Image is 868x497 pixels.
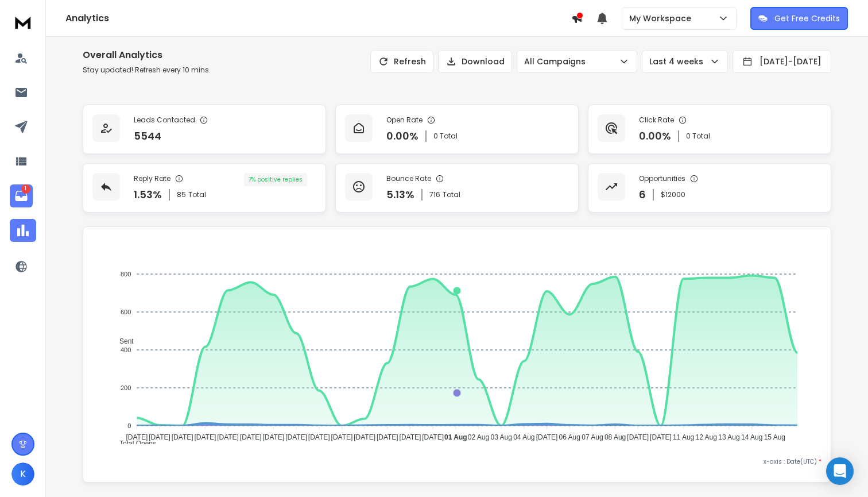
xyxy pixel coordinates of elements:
tspan: 06 Aug [559,433,580,441]
p: Click Rate [639,115,674,125]
tspan: [DATE] [285,433,307,441]
p: Opportunities [639,174,685,183]
p: 0.00 % [639,128,671,144]
tspan: 07 Aug [582,433,603,441]
a: Click Rate0.00%0 Total [588,105,831,154]
tspan: [DATE] [172,433,193,441]
button: [DATE]-[DATE] [733,50,831,73]
a: 1 [10,184,33,207]
span: Total [443,190,460,199]
p: 0 Total [686,132,710,141]
tspan: [DATE] [650,433,672,441]
tspan: [DATE] [240,433,262,441]
tspan: [DATE] [308,433,330,441]
span: 716 [429,190,440,199]
tspan: [DATE] [262,433,284,441]
p: 5544 [134,128,161,144]
p: 0.00 % [386,128,418,144]
tspan: 600 [121,309,131,315]
tspan: [DATE] [217,433,239,441]
p: Stay updated! Refresh every 10 mins. [83,66,211,75]
p: x-axis : Date(UTC) [92,457,821,466]
a: Bounce Rate5.13%716Total [335,163,579,213]
span: 85 [177,190,186,199]
tspan: 11 Aug [673,433,694,441]
a: Leads Contacted5544 [83,105,326,154]
tspan: [DATE] [194,433,216,441]
tspan: [DATE] [331,433,352,441]
tspan: 08 Aug [604,433,626,441]
tspan: [DATE] [354,433,375,441]
p: 6 [639,187,646,203]
tspan: 13 Aug [718,433,739,441]
p: My Workspace [629,13,696,24]
button: Download [438,50,512,73]
tspan: [DATE] [377,433,398,441]
tspan: 15 Aug [764,433,785,441]
button: K [11,463,34,486]
p: 1 [21,184,30,194]
p: Get Free Credits [774,13,840,24]
h1: Analytics [65,11,571,25]
tspan: [DATE] [627,433,649,441]
p: 1.53 % [134,187,162,203]
tspan: [DATE] [149,433,170,441]
p: Open Rate [386,115,423,125]
div: Open Intercom Messenger [826,457,854,485]
a: Opportunities6$12000 [588,163,831,213]
p: Refresh [394,56,426,67]
img: logo [11,11,34,33]
p: Bounce Rate [386,174,431,183]
p: 0 Total [433,132,458,141]
p: Leads Contacted [134,115,195,125]
tspan: 03 Aug [491,433,512,441]
tspan: 04 Aug [513,433,534,441]
a: Open Rate0.00%0 Total [335,105,579,154]
span: Total Opens [111,440,156,448]
tspan: 0 [127,422,131,429]
div: 7 % positive replies [244,173,307,186]
tspan: 12 Aug [696,433,717,441]
p: $ 12000 [661,190,685,199]
tspan: 14 Aug [741,433,762,441]
p: 5.13 % [386,187,414,203]
tspan: [DATE] [422,433,444,441]
tspan: 02 Aug [468,433,489,441]
span: Total [188,190,206,199]
a: Reply Rate1.53%85Total7% positive replies [83,163,326,213]
tspan: 01 Aug [444,433,467,441]
h1: Overall Analytics [83,48,211,62]
span: Sent [111,337,134,345]
tspan: [DATE] [400,433,421,441]
tspan: [DATE] [536,433,558,441]
tspan: 400 [121,346,131,353]
button: Refresh [370,50,433,73]
p: Last 4 weeks [649,56,708,67]
p: Download [462,56,505,67]
p: All Campaigns [524,56,590,67]
button: Get Free Credits [750,7,848,30]
p: Reply Rate [134,174,170,183]
tspan: 800 [121,271,131,278]
tspan: 200 [121,384,131,391]
tspan: [DATE] [126,433,148,441]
